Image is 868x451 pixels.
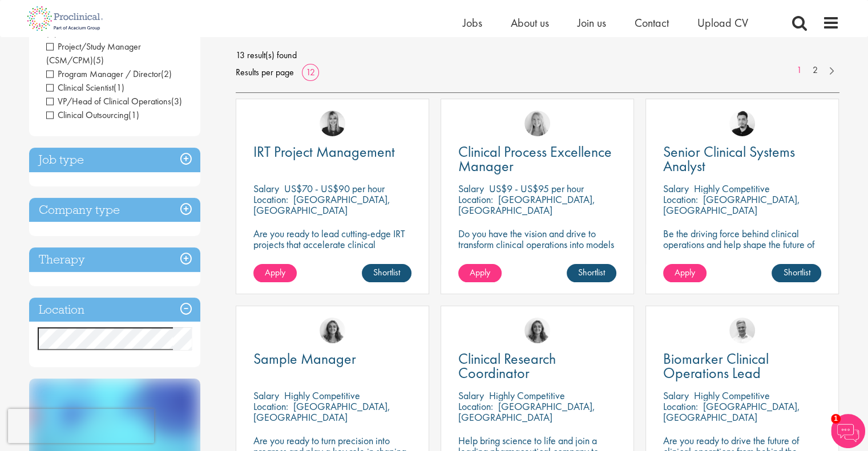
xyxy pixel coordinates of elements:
img: Janelle Jones [320,111,345,136]
span: (1) [114,82,124,94]
p: [GEOGRAPHIC_DATA], [GEOGRAPHIC_DATA] [253,193,390,217]
p: US$70 - US$90 per hour [284,182,385,195]
span: Project/Study Manager (CSM/CPM) [46,40,141,66]
span: Salary [663,389,689,402]
span: (2) [161,68,172,80]
h3: Location [29,298,200,322]
span: Clinical Outsourcing [46,109,128,121]
span: (1) [128,109,139,121]
span: Clinical Process Excellence Manager [458,142,612,176]
a: Sample Manager [253,352,411,366]
a: Senior Clinical Systems Analyst [663,145,821,173]
p: Do you have the vision and drive to transform clinical operations into models of excellence in a ... [458,228,616,271]
p: Highly Competitive [284,389,360,402]
span: Salary [458,389,484,402]
a: Clinical Process Excellence Manager [458,145,616,173]
a: Jobs [463,15,482,30]
a: Biomarker Clinical Operations Lead [663,352,821,380]
span: VP/Head of Clinical Operations [46,95,182,107]
span: 13 result(s) found [236,47,839,64]
p: Are you ready to lead cutting-edge IRT projects that accelerate clinical breakthroughs in biotech? [253,228,411,261]
a: Apply [253,264,297,282]
p: [GEOGRAPHIC_DATA], [GEOGRAPHIC_DATA] [458,400,595,424]
span: Program Manager / Director [46,68,161,80]
a: Apply [663,264,706,282]
img: Shannon Briggs [524,111,550,136]
a: IRT Project Management [253,145,411,159]
span: Location: [663,400,698,413]
span: Clinical Scientist [46,82,124,94]
p: Be the driving force behind clinical operations and help shape the future of pharma innovation. [663,228,821,261]
a: 2 [807,64,823,77]
span: Salary [663,182,689,195]
span: Salary [253,182,279,195]
a: Shortlist [567,264,616,282]
span: Results per page [236,64,294,81]
span: Location: [663,193,698,206]
img: Chatbot [831,414,865,448]
a: About us [511,15,549,30]
span: Location: [458,400,493,413]
h3: Company type [29,198,200,222]
span: Clinical Outsourcing [46,109,139,121]
a: Contact [635,15,669,30]
span: Salary [458,182,484,195]
span: Apply [470,266,490,278]
span: Clinical Research Coordinator [458,349,556,383]
span: (3) [171,95,182,107]
a: 1 [791,64,808,77]
span: VP/Head of Clinical Operations [46,95,171,107]
span: IRT Project Management [253,142,395,161]
span: Apply [265,266,285,278]
img: Joshua Bye [729,318,755,343]
span: Location: [253,193,288,206]
p: US$9 - US$95 per hour [489,182,584,195]
span: Clinical Scientist [46,82,114,94]
span: Apply [675,266,695,278]
a: 12 [302,66,319,78]
a: Upload CV [697,15,748,30]
img: Jackie Cerchio [524,318,550,343]
p: Highly Competitive [694,182,770,195]
p: [GEOGRAPHIC_DATA], [GEOGRAPHIC_DATA] [253,400,390,424]
span: Biomarker Clinical Operations Lead [663,349,769,383]
p: [GEOGRAPHIC_DATA], [GEOGRAPHIC_DATA] [663,400,800,424]
p: [GEOGRAPHIC_DATA], [GEOGRAPHIC_DATA] [458,193,595,217]
span: Sample Manager [253,349,356,368]
span: Salary [253,389,279,402]
span: Program Manager / Director [46,68,172,80]
iframe: reCAPTCHA [8,409,154,443]
a: Apply [458,264,502,282]
span: (5) [93,54,104,66]
p: [GEOGRAPHIC_DATA], [GEOGRAPHIC_DATA] [663,193,800,217]
h3: Job type [29,148,200,172]
p: Highly Competitive [489,389,565,402]
span: 1 [831,414,841,424]
span: Location: [458,193,493,206]
a: Shortlist [772,264,821,282]
a: Shortlist [362,264,411,282]
a: Clinical Research Coordinator [458,352,616,380]
span: Location: [253,400,288,413]
a: Join us [578,15,606,30]
img: Jackie Cerchio [320,318,345,343]
h3: Therapy [29,247,200,272]
span: Senior Clinical Systems Analyst [663,142,795,176]
img: Anderson Maldonado [729,111,755,136]
p: Highly Competitive [694,389,770,402]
